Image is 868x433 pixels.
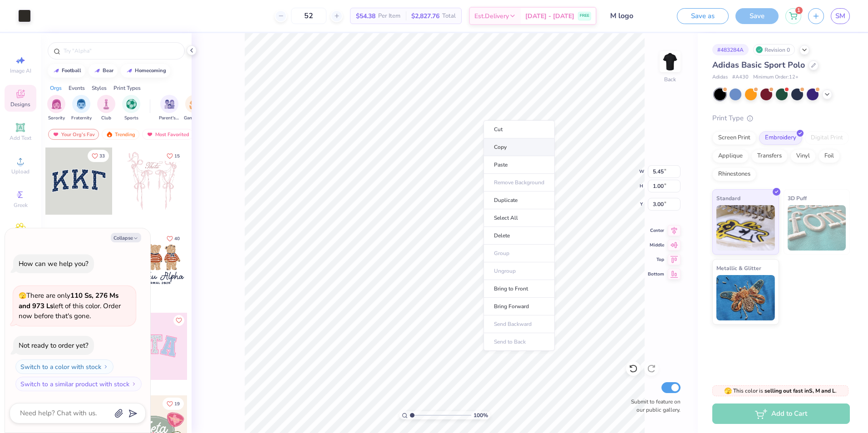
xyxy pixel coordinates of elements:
[92,84,107,92] div: Styles
[483,280,555,298] li: Bring to Front
[474,11,509,21] span: Est. Delivery
[63,46,179,55] input: Try "Alpha"
[101,115,111,122] span: Club
[76,99,86,109] img: Fraternity Image
[751,149,788,163] div: Transfers
[356,11,375,21] span: $54.38
[48,129,99,140] div: Your Org's Fav
[19,291,118,310] strong: 110 Ss, 276 Ms and 973 Ls
[712,149,749,163] div: Applique
[121,64,170,78] button: homecoming
[19,341,89,350] div: Not ready to order yet?
[716,193,740,203] span: Standard
[712,59,805,70] span: Adidas Basic Sport Polo
[48,64,85,78] button: football
[805,131,849,145] div: Digital Print
[291,8,326,24] input: – –
[47,95,65,122] button: filter button
[10,101,30,108] span: Designs
[89,64,118,78] button: bear
[724,387,732,395] span: 🫣
[712,167,756,181] div: Rhinestones
[51,99,62,109] img: Sorority Image
[831,8,850,24] a: SM
[47,95,65,122] div: filter for Sorority
[50,84,62,92] div: Orgs
[174,154,180,158] span: 15
[716,275,775,320] img: Metallic & Glitter
[146,131,153,138] img: most_fav.gif
[126,99,137,109] img: Sports Image
[174,402,180,406] span: 19
[378,11,400,21] span: Per Item
[19,259,89,268] div: How can we help you?
[483,192,555,209] li: Duplicate
[819,149,840,163] div: Foil
[101,99,111,109] img: Club Image
[189,99,200,109] img: Game Day Image
[753,44,795,55] div: Revision 0
[724,387,837,395] span: This color is .
[648,242,664,248] span: Middle
[159,95,180,122] button: filter button
[483,138,555,156] li: Copy
[764,387,835,394] strong: selling out fast in S, M and L
[712,113,850,123] div: Print Type
[131,381,137,387] img: Switch to a similar product with stock
[626,398,681,414] label: Submit to feature on our public gallery.
[142,129,193,140] div: Most Favorited
[10,134,31,142] span: Add Text
[88,150,109,162] button: Like
[14,202,28,209] span: Greek
[788,205,846,251] img: 3D Puff
[184,95,205,122] button: filter button
[716,263,761,273] span: Metallic & Glitter
[71,95,92,122] button: filter button
[53,68,60,74] img: trend_line.gif
[753,74,799,81] span: Minimum Order: 12 +
[648,227,664,234] span: Center
[163,150,184,162] button: Like
[580,13,589,19] span: FREE
[94,68,101,74] img: trend_line.gif
[52,131,59,138] img: most_fav.gif
[483,227,555,245] li: Delete
[790,149,816,163] div: Vinyl
[648,271,664,277] span: Bottom
[111,233,141,242] button: Collapse
[10,67,31,74] span: Image AI
[173,315,184,326] button: Like
[664,75,676,84] div: Back
[163,398,184,410] button: Like
[661,53,679,71] img: Back
[483,120,555,138] li: Cut
[163,232,184,245] button: Like
[126,68,133,74] img: trend_line.gif
[788,193,807,203] span: 3D Puff
[483,156,555,174] li: Paste
[835,11,845,21] span: SM
[99,154,105,158] span: 33
[648,256,664,263] span: Top
[473,411,488,419] span: 100 %
[19,291,121,320] span: There are only left of this color. Order now before that's gone.
[113,84,141,92] div: Print Types
[62,68,81,73] div: football
[103,364,108,369] img: Switch to a color with stock
[442,11,456,21] span: Total
[71,95,92,122] div: filter for Fraternity
[184,115,205,122] span: Game Day
[483,298,555,315] li: Bring Forward
[525,11,574,21] span: [DATE] - [DATE]
[122,95,140,122] button: filter button
[124,115,138,122] span: Sports
[48,115,65,122] span: Sorority
[759,131,802,145] div: Embroidery
[15,377,142,391] button: Switch to a similar product with stock
[106,131,113,138] img: trending.gif
[716,205,775,251] img: Standard
[102,129,139,140] div: Trending
[795,7,803,14] span: 1
[603,7,670,25] input: Untitled Design
[483,209,555,227] li: Select All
